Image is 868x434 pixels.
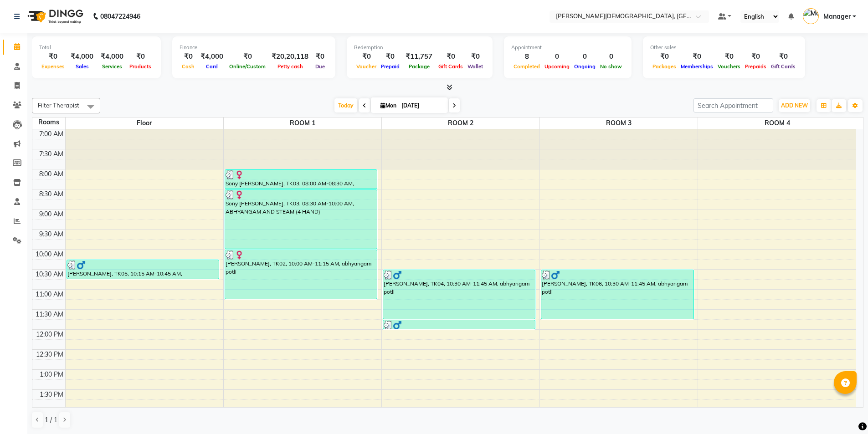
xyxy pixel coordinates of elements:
[650,63,678,70] span: Packages
[354,63,379,70] span: Voucher
[769,63,798,70] span: Gift Cards
[100,4,140,29] b: 08047224946
[197,51,227,62] div: ₹4,000
[180,51,197,62] div: ₹0
[275,63,305,70] span: Petty cash
[693,98,773,112] input: Search Appointment
[803,8,819,24] img: Manager
[227,51,268,62] div: ₹0
[38,390,65,399] div: 1:30 PM
[34,310,65,319] div: 11:30 AM
[334,98,357,112] span: Today
[830,398,859,425] iframe: chat widget
[436,51,465,62] div: ₹0
[37,230,65,239] div: 9:30 AM
[39,63,67,70] span: Expenses
[598,51,624,62] div: 0
[383,320,535,329] div: [PERSON_NAME], TK04, 11:45 AM-12:00 PM, MATRA VASTI
[823,12,851,21] span: Manager
[225,250,377,299] div: [PERSON_NAME], TK02, 10:00 AM-11:15 AM, abhyangam potli
[465,63,485,70] span: Wallet
[541,270,693,319] div: [PERSON_NAME], TK06, 10:30 AM-11:45 AM, abhyangam potli
[34,270,65,279] div: 10:30 AM
[268,51,312,62] div: ₹20,20,118
[678,51,715,62] div: ₹0
[34,330,65,339] div: 12:00 PM
[97,51,127,62] div: ₹4,000
[715,51,743,62] div: ₹0
[180,44,328,51] div: Finance
[379,63,402,70] span: Prepaid
[354,51,379,62] div: ₹0
[650,44,798,51] div: Other sales
[37,129,65,139] div: 7:00 AM
[313,63,327,70] span: Due
[715,63,743,70] span: Vouchers
[37,169,65,179] div: 8:00 AM
[67,260,219,279] div: [PERSON_NAME], TK05, 10:15 AM-10:45 AM, CONSULTATION
[225,190,377,249] div: Sony [PERSON_NAME], TK03, 08:30 AM-10:00 AM, ABHYANGAM AND STEAM (4 HAND)
[39,51,67,62] div: ₹0
[383,270,535,319] div: [PERSON_NAME], TK04, 10:30 AM-11:45 AM, abhyangam potli
[204,63,220,70] span: Card
[572,63,598,70] span: Ongoing
[572,51,598,62] div: 0
[781,102,808,109] span: ADD NEW
[34,350,65,359] div: 12:30 PM
[127,51,154,62] div: ₹0
[34,290,65,299] div: 11:00 AM
[743,63,769,70] span: Prepaids
[542,63,572,70] span: Upcoming
[227,63,268,70] span: Online/Custom
[465,51,485,62] div: ₹0
[38,102,79,109] span: Filter Therapist
[382,117,539,129] span: ROOM 2
[100,63,124,70] span: Services
[511,44,624,51] div: Appointment
[406,63,432,70] span: Package
[127,63,154,70] span: Products
[73,63,91,70] span: Sales
[698,117,856,129] span: ROOM 4
[45,415,57,425] span: 1 / 1
[436,63,465,70] span: Gift Cards
[402,51,436,62] div: ₹11,757
[225,170,377,189] div: Sony [PERSON_NAME], TK03, 08:00 AM-08:30 AM, [PERSON_NAME]
[38,370,65,379] div: 1:00 PM
[37,149,65,159] div: 7:30 AM
[650,51,678,62] div: ₹0
[379,51,402,62] div: ₹0
[678,63,715,70] span: Memberships
[779,99,810,112] button: ADD NEW
[39,44,154,51] div: Total
[769,51,798,62] div: ₹0
[378,102,399,109] span: Mon
[399,99,444,112] input: 2025-09-01
[743,51,769,62] div: ₹0
[354,44,485,51] div: Redemption
[67,51,97,62] div: ₹4,000
[224,117,381,129] span: ROOM 1
[511,51,542,62] div: 8
[312,51,328,62] div: ₹0
[180,63,197,70] span: Cash
[598,63,624,70] span: No show
[32,117,65,127] div: Rooms
[37,209,65,219] div: 9:00 AM
[540,117,698,129] span: ROOM 3
[511,63,542,70] span: Completed
[542,51,572,62] div: 0
[34,250,65,259] div: 10:00 AM
[23,4,86,29] img: logo
[66,117,223,129] span: Floor
[37,189,65,199] div: 8:30 AM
